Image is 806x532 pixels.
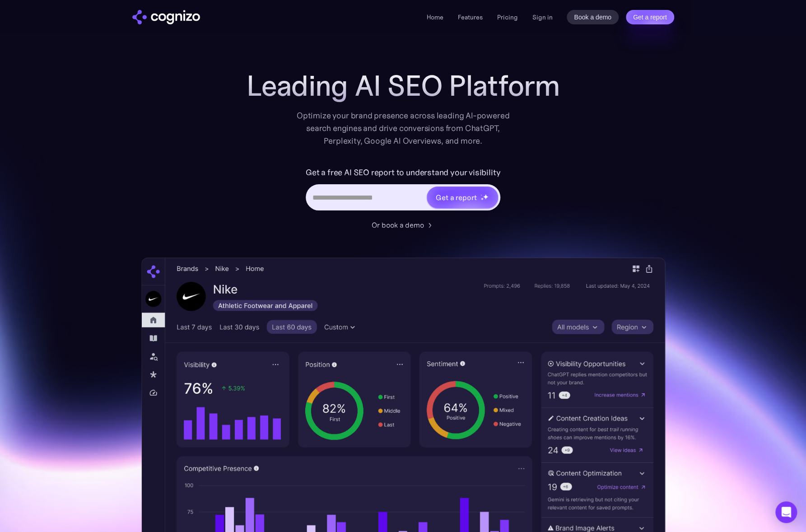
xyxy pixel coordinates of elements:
[457,13,482,21] a: Features
[480,194,482,196] img: star
[497,13,517,21] a: Pricing
[292,109,514,147] div: Optimize your brand presence across leading AI-powered search engines and drive conversions from ...
[567,10,619,24] a: Book a demo
[306,165,500,180] label: Get a free AI SEO report to understand your visibility
[426,186,499,209] a: Get a reportstarstarstar
[480,197,484,201] img: star
[372,219,424,230] div: Or book a demo
[436,192,476,203] div: Get a report
[132,10,200,24] a: home
[132,10,200,24] img: cognizo logo
[483,194,489,200] img: star
[775,501,797,523] div: Open Intercom Messenger
[532,12,552,23] a: Sign in
[372,219,435,230] a: Or book a demo
[247,70,560,102] h1: Leading AI SEO Platform
[626,10,674,24] a: Get a report
[426,13,443,21] a: Home
[306,165,500,215] form: Hero URL Input Form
